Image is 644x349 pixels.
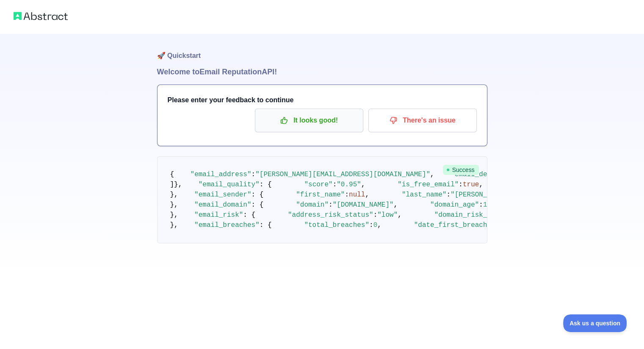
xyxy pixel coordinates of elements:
span: : { [260,221,272,229]
span: , [377,221,381,229]
span: : [329,201,333,209]
span: : [345,191,349,199]
span: "low" [377,211,398,219]
span: , [365,191,369,199]
span: , [398,211,402,219]
span: "total_breaches" [304,221,369,229]
span: { [170,171,174,178]
span: : [333,181,337,188]
span: "[PERSON_NAME]" [451,191,511,199]
span: , [394,201,398,209]
span: "email_breaches" [194,221,260,229]
span: null [349,191,365,199]
span: 0 [373,221,378,229]
span: : { [243,211,255,219]
span: "domain_age" [430,201,479,209]
span: "email_quality" [199,181,260,188]
span: "email_domain" [194,201,251,209]
h1: Welcome to Email Reputation API! [157,66,487,78]
span: : { [260,181,272,188]
span: , [361,181,365,188]
span: : { [252,191,264,199]
span: "[PERSON_NAME][EMAIL_ADDRESS][DOMAIN_NAME]" [255,171,430,178]
p: There's an issue [375,113,470,128]
img: Abstract logo [14,10,68,22]
span: "email_address" [191,171,252,178]
span: "[DOMAIN_NAME]" [333,201,394,209]
span: "domain" [296,201,329,209]
span: "score" [304,181,332,188]
p: It looks good! [261,113,357,128]
h1: 🚀 Quickstart [157,34,487,66]
span: 11021 [483,201,503,209]
span: "first_name" [296,191,345,199]
span: "email_sender" [194,191,251,199]
span: : { [252,201,264,209]
button: It looks good! [255,109,363,132]
span: Success [443,165,479,175]
span: "address_risk_status" [288,211,373,219]
span: "email_risk" [194,211,243,219]
span: "0.95" [337,181,361,188]
h3: Please enter your feedback to continue [168,95,477,105]
span: : [252,171,256,178]
span: true [463,181,479,188]
span: "domain_risk_status" [434,211,516,219]
iframe: Toggle Customer Support [563,314,627,332]
span: "date_first_breached" [414,221,500,229]
span: , [430,171,434,178]
span: : [369,221,373,229]
button: There's an issue [368,109,477,132]
span: "is_free_email" [398,181,459,188]
span: : [446,191,451,199]
span: , [479,181,483,188]
span: : [479,201,483,209]
span: : [459,181,463,188]
span: "last_name" [402,191,447,199]
span: : [373,211,378,219]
